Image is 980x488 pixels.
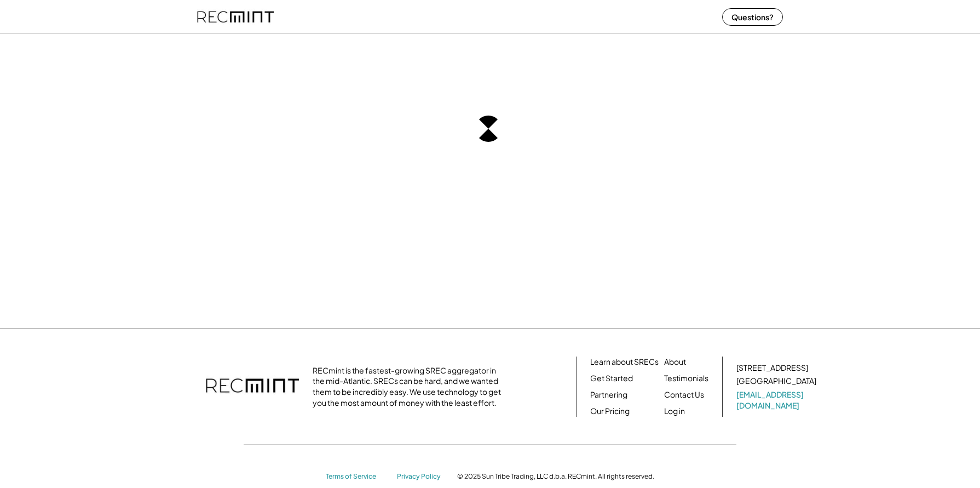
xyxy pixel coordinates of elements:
[590,389,627,400] a: Partnering
[736,389,818,411] a: [EMAIL_ADDRESS][DOMAIN_NAME]
[736,376,816,387] div: [GEOGRAPHIC_DATA]
[664,373,708,384] a: Testimonials
[457,472,654,481] div: © 2025 Sun Tribe Trading, LLC d.b.a. RECmint. All rights reserved.
[590,406,630,417] a: Our Pricing
[197,2,274,31] img: recmint-logotype%403x%20%281%29.jpeg
[722,8,783,26] button: Questions?
[736,363,808,374] div: [STREET_ADDRESS]
[664,357,686,368] a: About
[206,368,299,406] img: recmint-logotype%403x.png
[590,373,633,384] a: Get Started
[664,406,685,417] a: Log in
[590,357,659,368] a: Learn about SRECs
[397,472,446,481] a: Privacy Policy
[664,389,704,400] a: Contact Us
[313,365,507,408] div: RECmint is the fastest-growing SREC aggregator in the mid-Atlantic. SRECs can be hard, and we wan...
[326,472,386,481] a: Terms of Service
